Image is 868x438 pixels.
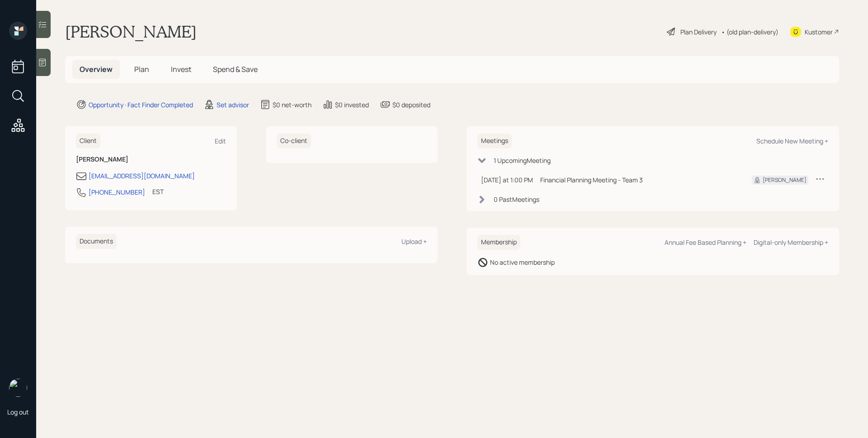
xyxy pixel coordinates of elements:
h6: Client [76,133,100,148]
span: Overview [80,64,113,74]
div: Digital-only Membership + [754,238,828,247]
div: 0 Past Meeting s [494,195,539,204]
div: Opportunity · Fact Finder Completed [89,100,193,109]
div: 1 Upcoming Meeting [494,156,551,165]
div: $0 net-worth [273,100,311,109]
h1: [PERSON_NAME] [65,22,197,42]
div: Schedule New Meeting + [756,137,828,145]
div: Log out [7,408,29,416]
div: $0 invested [335,100,369,109]
div: [PHONE_NUMBER] [89,187,145,197]
div: [EMAIL_ADDRESS][DOMAIN_NAME] [89,171,195,181]
div: Annual Fee Based Planning + [665,238,746,247]
div: Edit [215,137,226,145]
div: Set advisor [217,100,249,109]
h6: [PERSON_NAME] [76,156,226,163]
span: Spend & Save [213,64,258,74]
h6: Membership [477,235,520,250]
div: No active membership [490,257,555,267]
h6: Documents [76,234,117,249]
h6: Meetings [477,133,512,148]
div: Upload + [401,237,427,246]
div: $0 deposited [392,100,430,109]
span: Plan [134,64,149,74]
img: james-distasi-headshot.png [9,379,27,397]
div: Kustomer [805,27,833,37]
div: Financial Planning Meeting - Team 3 [540,175,737,185]
span: Invest [171,64,191,74]
div: [DATE] at 1:00 PM [481,175,533,185]
h6: Co-client [277,133,311,148]
div: Plan Delivery [680,27,717,37]
div: EST [152,187,164,196]
div: [PERSON_NAME] [763,176,807,184]
div: • (old plan-delivery) [721,27,778,37]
